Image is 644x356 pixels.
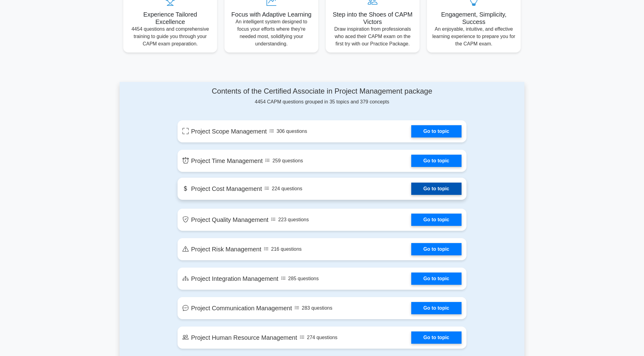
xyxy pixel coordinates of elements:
[128,11,212,25] h5: Experience Tailored Excellence
[331,11,415,25] h5: Step into the Shoes of CAPM Victors
[178,87,466,96] h4: Contents of the Certified Associate in Project Management package
[432,25,516,48] p: An enjoyable, intuitive, and effective learning experience to prepare you for the CAPM exam.
[411,243,462,255] a: Go to topic
[411,331,462,344] a: Go to topic
[432,11,516,25] h5: Engagement, Simplicity, Success
[411,155,462,167] a: Go to topic
[411,125,462,137] a: Go to topic
[411,273,462,285] a: Go to topic
[229,11,313,18] h5: Focus with Adaptive Learning
[128,25,212,48] p: 4454 questions and comprehensive training to guide you through your CAPM exam preparation.
[331,25,415,48] p: Draw inspiration from professionals who aced their CAPM exam on the first try with our Practice P...
[178,87,466,106] div: 4454 CAPM questions grouped in 35 topics and 379 concepts
[411,183,462,195] a: Go to topic
[411,302,462,314] a: Go to topic
[229,18,313,48] p: An intelligent system designed to focus your efforts where they're needed most, solidifying your ...
[411,214,462,226] a: Go to topic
